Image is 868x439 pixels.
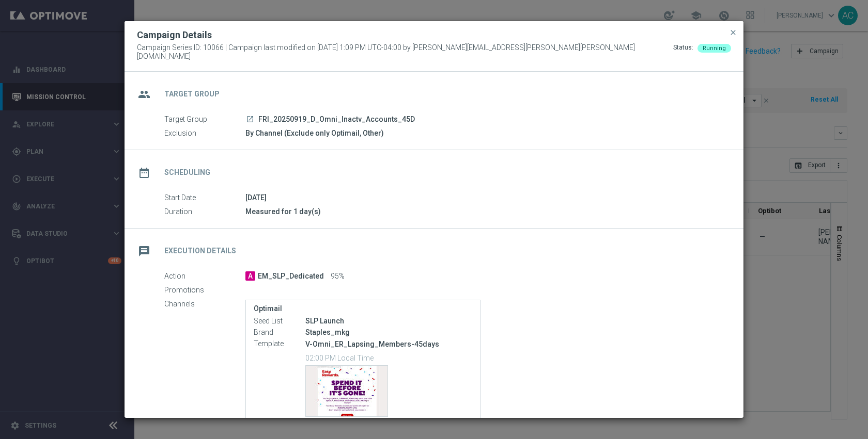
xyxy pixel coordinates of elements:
[729,28,737,37] span: close
[245,115,255,124] a: launch
[164,129,245,138] label: Exclusion
[246,115,254,123] i: launch
[135,85,153,104] i: group
[164,286,245,295] label: Promotions
[698,43,731,52] colored-tag: Running
[245,192,723,203] div: [DATE]
[331,272,345,281] span: 95%
[254,339,305,349] label: Template
[703,45,726,52] span: Running
[245,128,723,138] div: By Channel (Exclude only Optimail, Other)
[164,272,245,281] label: Action
[673,43,693,61] div: Status:
[254,328,305,337] label: Brand
[164,89,220,99] h2: Target Group
[305,316,472,326] div: SLP Launch
[164,207,245,217] label: Duration
[254,304,472,313] label: Optimail
[258,272,324,281] span: EM_SLP_Dedicated
[258,115,415,124] span: FRI_20250919_D_Omni_Inactv_Accounts_45D
[164,115,245,124] label: Target Group
[135,242,153,261] i: message
[164,246,236,256] h2: Execution Details
[305,327,472,337] div: Staples_mkg
[135,164,153,182] i: date_range
[137,43,673,61] span: Campaign Series ID: 10066 | Campaign last modified on [DATE] 1:09 PM UTC-04:00 by [PERSON_NAME][E...
[245,206,723,217] div: Measured for 1 day(s)
[305,352,472,363] p: 02:00 PM Local Time
[305,339,472,349] p: V-Omni_ER_Lapsing_Members-45days
[254,317,305,326] label: Seed List
[164,193,245,203] label: Start Date
[164,300,245,309] label: Channels
[137,29,212,41] h2: Campaign Details
[164,168,210,177] h2: Scheduling
[245,271,255,281] span: A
